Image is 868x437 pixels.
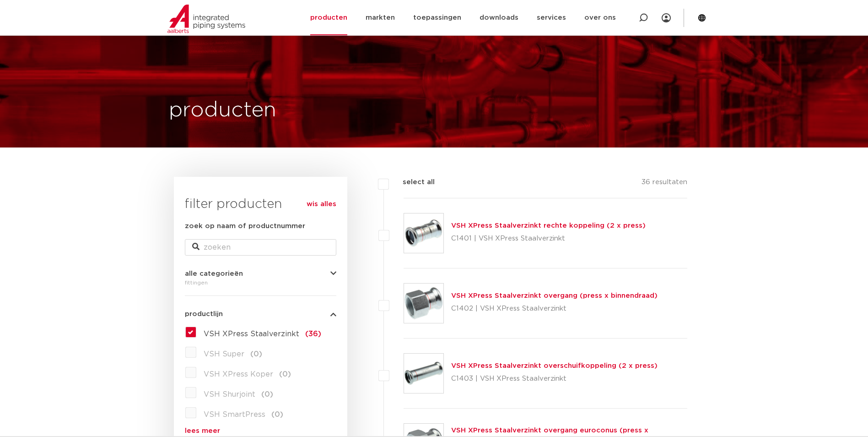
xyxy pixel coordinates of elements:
[204,411,265,418] span: VSH SmartPress
[204,391,255,398] span: VSH Shurjoint
[451,362,658,369] a: VSH XPress Staalverzinkt overschuifkoppeling (2 x press)
[404,354,443,393] img: Thumbnail for VSH XPress Staalverzinkt overschuifkoppeling (2 x press)
[271,411,283,418] span: (0)
[451,231,646,246] p: C1401 | VSH XPress Staalverzinkt
[185,221,305,232] label: zoek op naam of productnummer
[451,222,646,229] a: VSH XPress Staalverzinkt rechte koppeling (2 x press)
[451,301,658,316] p: C1402 | VSH XPress Staalverzinkt
[204,350,244,358] span: VSH Super
[451,292,658,299] a: VSH XPress Staalverzinkt overgang (press x binnendraad)
[169,96,276,125] h1: producten
[451,371,658,386] p: C1403 | VSH XPress Staalverzinkt
[185,311,336,317] button: productlijn
[185,311,223,317] span: productlijn
[642,177,687,191] p: 36 resultaten
[261,391,273,398] span: (0)
[305,330,321,338] span: (36)
[185,427,336,434] a: lees meer
[204,330,299,338] span: VSH XPress Staalverzinkt
[185,195,336,213] h3: filter producten
[389,177,435,188] label: select all
[185,239,336,256] input: zoeken
[204,371,273,378] span: VSH XPress Koper
[404,284,443,323] img: Thumbnail for VSH XPress Staalverzinkt overgang (press x binnendraad)
[250,350,262,358] span: (0)
[185,270,243,277] span: alle categorieën
[185,270,336,277] button: alle categorieën
[404,213,443,253] img: Thumbnail for VSH XPress Staalverzinkt rechte koppeling (2 x press)
[279,371,291,378] span: (0)
[307,199,336,210] a: wis alles
[185,277,336,288] div: fittingen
